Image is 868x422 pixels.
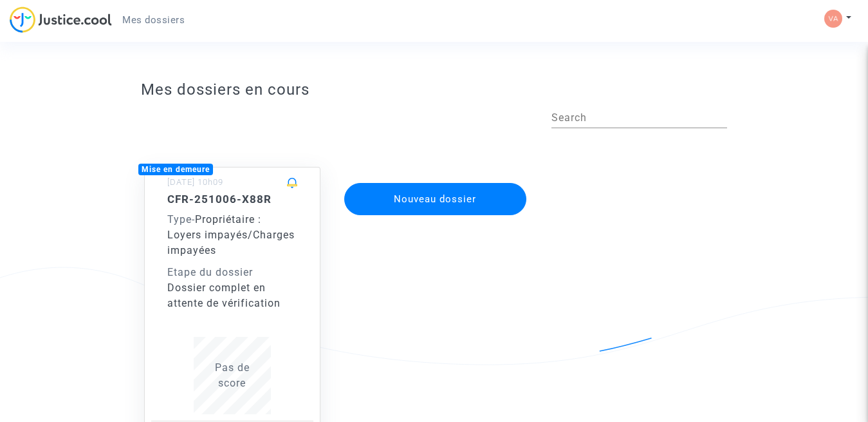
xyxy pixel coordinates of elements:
[112,10,195,30] a: Mes dossiers
[10,6,112,33] img: jc-logo.svg
[141,81,727,99] h3: Mes dossiers en cours
[138,164,213,175] div: Mise en demeure
[343,175,528,187] a: Nouveau dossier
[167,213,195,225] span: -
[167,280,297,311] div: Dossier complet en attente de vérification
[167,177,223,187] small: [DATE] 10h09
[167,193,297,206] h5: CFR-251006-X88R
[824,10,842,28] img: cc56e313e457542d59cd851ca94844fd
[167,265,297,280] div: Etape du dossier
[122,14,185,26] span: Mes dossiers
[167,213,192,225] span: Type
[344,183,527,215] button: Nouveau dossier
[215,361,250,389] span: Pas de score
[167,213,295,256] span: Propriétaire : Loyers impayés/Charges impayées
